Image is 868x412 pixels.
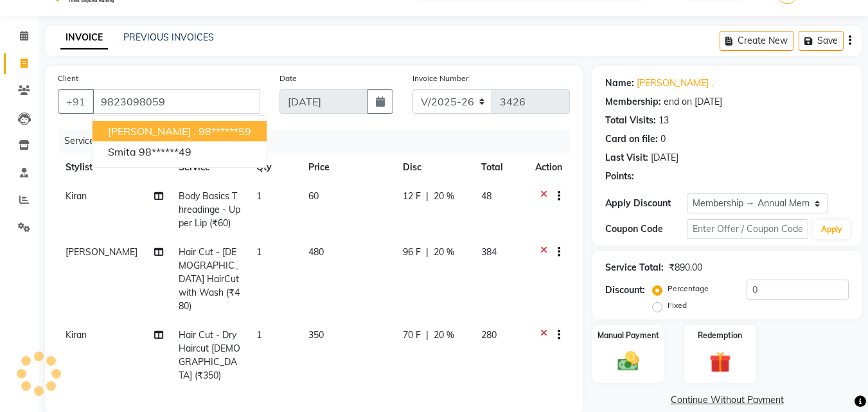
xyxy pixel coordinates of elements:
div: 13 [659,114,669,127]
th: Action [527,153,570,182]
div: 0 [660,132,666,146]
span: | [426,246,429,259]
div: Apply Discount [605,197,686,210]
span: Kiran [66,190,87,202]
th: Price [301,153,395,182]
label: Date [279,73,297,84]
span: | [426,190,429,203]
span: 70 F [403,328,421,342]
div: Last Visit: [605,151,648,165]
span: 96 F [403,246,421,259]
div: Coupon Code [605,222,686,236]
span: 384 [481,246,497,258]
button: +91 [58,89,94,114]
span: [PERSON_NAME] . [108,125,196,138]
label: Redemption [698,330,742,341]
span: 20 % [434,328,454,342]
th: Qty [249,153,301,182]
div: Points: [605,170,634,183]
a: Continue Without Payment [595,393,859,407]
label: Manual Payment [598,330,659,341]
div: Service Total: [605,261,664,274]
span: Smita [108,145,136,158]
span: 60 [308,190,319,202]
div: Card on file: [605,132,658,146]
a: INVOICE [60,26,108,49]
div: Discount: [605,283,645,297]
span: Kiran [66,329,87,341]
th: Stylist [58,153,171,182]
input: Enter Offer / Coupon Code [687,219,808,239]
span: 1 [256,190,261,202]
span: 12 F [403,190,421,203]
button: Apply [813,220,850,239]
span: | [426,328,429,342]
div: Total Visits: [605,114,656,127]
input: Search by Name/Mobile/Email/Code [93,89,260,114]
div: [DATE] [651,151,678,165]
div: ₹890.00 [669,261,702,274]
div: Services [59,129,580,153]
span: 280 [481,329,497,341]
span: Hair Cut - Dry Haircut [DEMOGRAPHIC_DATA] (₹350) [179,329,240,381]
label: Fixed [668,300,687,311]
span: 480 [308,246,324,258]
img: _gift.svg [703,349,738,375]
label: Invoice Number [412,73,468,84]
th: Total [474,153,527,182]
button: Save [799,31,844,51]
label: Percentage [668,283,709,294]
img: _cash.svg [611,349,646,373]
span: 1 [256,329,261,341]
span: [PERSON_NAME] [66,246,137,258]
span: 20 % [434,190,454,203]
a: [PERSON_NAME] . [637,76,713,90]
div: Name: [605,76,634,90]
a: PREVIOUS INVOICES [123,31,214,43]
span: 48 [481,190,492,202]
div: Membership: [605,95,661,109]
button: Create New [720,31,793,51]
th: Disc [395,153,474,182]
div: end on [DATE] [664,95,722,109]
span: 20 % [434,246,454,259]
span: Hair Cut - [DEMOGRAPHIC_DATA] HairCut with Wash (₹480) [179,246,240,312]
span: Body Basics Threadinge - Upper Lip (₹60) [179,190,240,229]
label: Client [58,73,78,84]
span: 1 [256,246,261,258]
span: 350 [308,329,324,341]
